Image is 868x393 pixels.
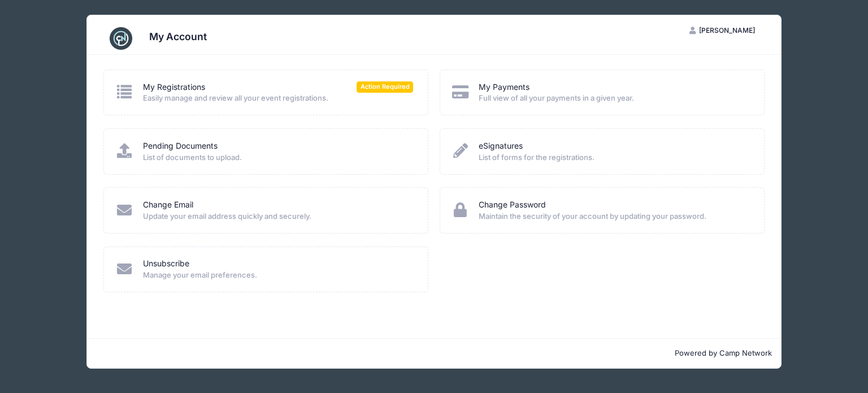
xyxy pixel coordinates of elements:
a: My Registrations [143,81,205,93]
span: List of documents to upload. [143,152,414,163]
a: Change Password [479,199,546,211]
span: [PERSON_NAME] [699,26,755,34]
a: Pending Documents [143,140,218,152]
a: Unsubscribe [143,258,189,270]
a: Change Email [143,199,193,211]
a: eSignatures [479,140,523,152]
button: [PERSON_NAME] [680,21,765,40]
h3: My Account [149,31,207,42]
span: Manage your email preferences. [143,270,414,281]
span: Action Required [357,81,413,92]
span: Easily manage and review all your event registrations. [143,93,414,104]
span: Update your email address quickly and securely. [143,211,414,222]
p: Powered by Camp Network [96,348,772,359]
span: List of forms for the registrations. [479,152,749,163]
a: My Payments [479,81,530,93]
span: Maintain the security of your account by updating your password. [479,211,749,222]
img: CampNetwork [110,27,132,50]
span: Full view of all your payments in a given year. [479,93,749,104]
